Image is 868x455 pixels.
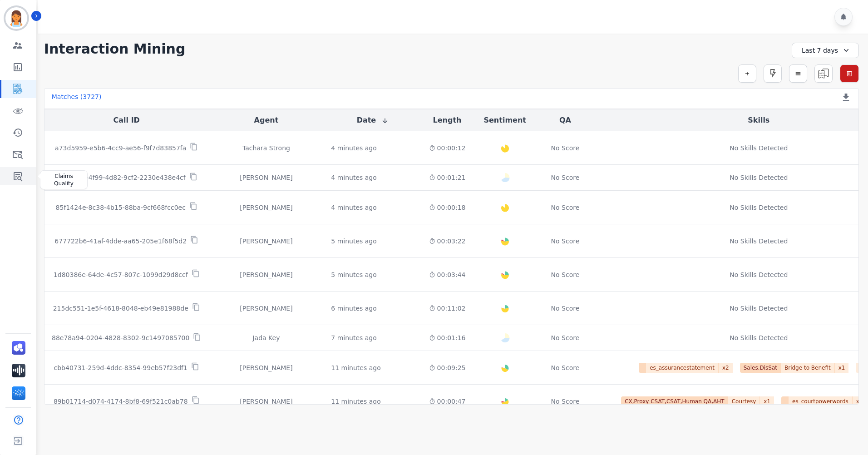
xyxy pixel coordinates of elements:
div: [PERSON_NAME] [216,363,317,372]
span: CX,Proxy CSAT,CSAT,Human QA,AHT [621,396,728,406]
img: Bordered avatar [5,7,27,29]
p: 88e78a94-0204-4828-8302-9c1497085700 [52,333,189,342]
div: [PERSON_NAME] [216,237,317,246]
p: cbb40731-259d-4ddc-8354-99eb57f23df1 [54,363,187,372]
div: 00:00:18 [429,203,466,212]
button: Skills [748,115,769,126]
div: 6 minutes ago [331,304,377,313]
div: 4 minutes ago [331,203,377,212]
div: Tachara Strong [216,143,317,153]
div: No Skills Detected [730,333,788,342]
span: x 1 [853,396,867,406]
div: [PERSON_NAME] [216,304,317,313]
div: 5 minutes ago [331,237,377,246]
div: 00:09:25 [429,363,466,372]
div: No Score [551,304,580,313]
button: Length [433,115,462,126]
button: Agent [254,115,279,126]
div: Jada Key [216,333,317,342]
div: 00:01:21 [429,173,466,182]
span: x 2 [719,363,733,373]
button: Sentiment [483,115,526,126]
div: No Score [551,363,580,372]
div: 00:00:12 [429,143,466,153]
div: No Skills Detected [730,304,788,313]
div: 00:03:22 [429,237,466,246]
span: Sales,DisSat [740,363,781,373]
span: x 1 [760,396,774,406]
div: No Score [551,173,580,182]
div: No Score [551,143,580,153]
div: 00:11:02 [429,304,466,313]
div: 00:00:47 [429,397,466,406]
div: No Score [551,270,580,279]
button: Date [357,115,389,126]
div: No Score [551,203,580,212]
p: 89b01714-d074-4174-8bf8-69f521c0ab78 [54,397,188,406]
div: [PERSON_NAME] [216,397,317,406]
div: 4 minutes ago [331,143,377,153]
span: es_assurancestatement [646,363,719,373]
div: No Skills Detected [730,270,788,279]
button: Call ID [113,115,140,126]
span: x 1 [835,363,849,373]
div: No Skills Detected [730,237,788,246]
p: 85f1424e-8c38-4b15-88ba-9cf668fcc0ec [56,203,186,212]
p: 677722b6-41af-4dde-aa65-205e1f68f5d2 [54,237,187,246]
p: f58495da-4f99-4d82-9cf2-2230e438e4cf [56,173,186,182]
p: 215dc551-1e5f-4618-8048-eb49e81988de [53,304,188,313]
p: 1d80386e-64de-4c57-807c-1099d29d8ccf [54,270,188,279]
div: [PERSON_NAME] [216,203,317,212]
div: 11 minutes ago [331,397,380,406]
div: No Score [551,397,580,406]
div: No Score [551,237,580,246]
div: 11 minutes ago [331,363,380,372]
p: a73d5959-e5b6-4cc9-ae56-f9f7d83857fa [55,143,186,153]
div: [PERSON_NAME] [216,270,317,279]
div: 7 minutes ago [331,333,377,342]
div: 4 minutes ago [331,173,377,182]
span: Courtesy [728,396,760,406]
span: es_courtpowerwords [789,396,853,406]
div: No Skills Detected [730,203,788,212]
div: Last 7 days [792,43,859,58]
div: No Skills Detected [730,173,788,182]
span: Bridge to Benefit [781,363,835,373]
div: [PERSON_NAME] [216,173,317,182]
div: No Skills Detected [730,143,788,153]
div: 5 minutes ago [331,270,377,279]
div: No Score [551,333,580,342]
div: Matches ( 3727 ) [52,92,102,105]
button: QA [559,115,571,126]
div: 00:03:44 [429,270,466,279]
div: 00:01:16 [429,333,466,342]
h1: Interaction Mining [44,41,186,57]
